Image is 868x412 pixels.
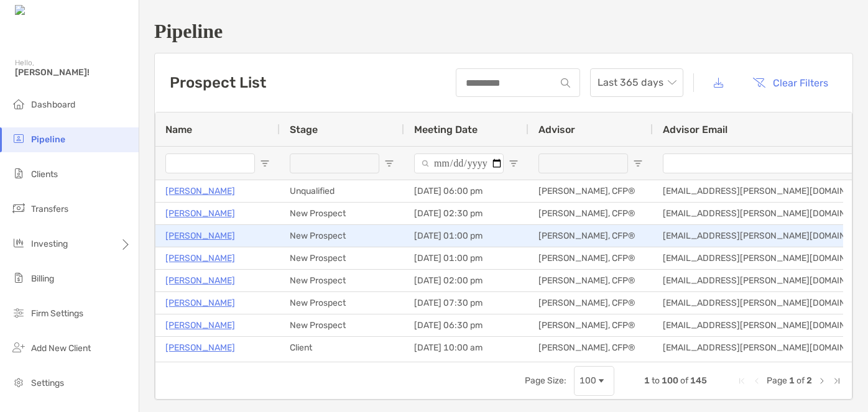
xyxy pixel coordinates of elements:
a: [PERSON_NAME] [165,206,235,221]
span: Name [165,124,192,135]
div: [DATE] 01:00 pm [404,247,529,269]
div: Last Page [832,376,842,386]
div: New Prospect [280,203,404,224]
div: [PERSON_NAME], CFP® [529,180,653,202]
span: Settings [31,378,64,388]
span: Add New Client [31,343,91,354]
span: Pipeline [31,134,65,145]
div: Previous Page [752,376,762,386]
img: transfers icon [11,201,26,216]
span: 100 [662,375,678,386]
button: Open Filter Menu [509,158,519,168]
div: [PERSON_NAME], CFP® [529,314,653,336]
span: Last 365 days [598,69,676,96]
div: [DATE] 02:30 pm [404,203,529,224]
img: investing icon [11,236,26,250]
button: Open Filter Menu [633,158,643,168]
div: 100 [579,375,596,386]
img: settings icon [11,375,26,390]
span: 1 [644,375,650,386]
a: [PERSON_NAME] [165,318,235,333]
div: [DATE] 06:30 pm [404,314,529,336]
div: [DATE] 10:00 am [404,337,529,359]
img: pipeline icon [11,131,26,146]
span: Billing [31,273,54,284]
a: [PERSON_NAME] [165,295,235,311]
span: to [652,375,660,386]
div: [DATE] 07:30 pm [404,292,529,314]
span: Transfers [31,204,68,214]
div: [PERSON_NAME], CFP® [529,203,653,224]
div: [DATE] 02:00 pm [404,270,529,291]
span: Investing [31,239,68,249]
img: billing icon [11,270,26,285]
span: Stage [290,124,318,135]
span: of [680,375,688,386]
div: [DATE] 01:00 pm [404,225,529,247]
a: [PERSON_NAME] [165,273,235,288]
span: Advisor Email [663,124,727,135]
button: Open Filter Menu [384,158,394,168]
div: New Prospect [280,247,404,269]
div: New Prospect [280,292,404,314]
div: [PERSON_NAME], CFP® [529,247,653,269]
img: dashboard icon [11,96,26,111]
span: Page [767,375,787,386]
div: New Prospect [280,225,404,247]
img: add_new_client icon [11,340,26,355]
a: [PERSON_NAME] [165,340,235,355]
span: of [796,375,805,386]
img: clients icon [11,166,26,181]
div: [DATE] 06:00 pm [404,180,529,202]
span: Firm Settings [31,308,83,319]
div: First Page [737,376,747,386]
img: Zoe Logo [15,5,68,17]
div: New Prospect [280,314,404,336]
span: Dashboard [31,99,75,110]
span: [PERSON_NAME]! [15,67,131,78]
div: [PERSON_NAME], CFP® [529,292,653,314]
button: Open Filter Menu [260,158,270,168]
input: Meeting Date Filter Input [414,153,504,173]
div: Unqualified [280,180,404,202]
div: Next Page [817,376,827,386]
button: Clear Filters [743,69,838,96]
div: Page Size: [525,375,566,386]
div: Client [280,337,404,359]
input: Name Filter Input [165,153,255,173]
img: firm-settings icon [11,305,26,320]
div: [PERSON_NAME], CFP® [529,337,653,359]
div: [PERSON_NAME], CFP® [529,270,653,291]
span: Clients [31,169,58,180]
a: [PERSON_NAME] [165,250,235,266]
div: New Prospect [280,270,404,291]
div: Page Size [574,366,614,396]
span: Advisor [538,124,575,135]
span: Meeting Date [414,124,478,135]
h3: Prospect List [170,74,266,91]
a: [PERSON_NAME] [165,228,235,244]
span: 145 [690,375,707,386]
h1: Pipeline [154,20,853,43]
img: input icon [561,78,570,88]
a: [PERSON_NAME] [165,183,235,199]
div: [PERSON_NAME], CFP® [529,225,653,247]
span: 1 [789,375,795,386]
span: 2 [806,375,812,386]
